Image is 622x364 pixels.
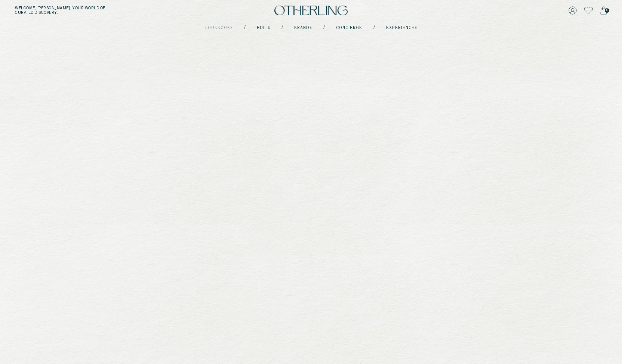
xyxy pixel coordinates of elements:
a: 0 [600,5,607,16]
a: experiences [386,26,417,30]
span: 0 [605,8,609,13]
h5: Welcome, [PERSON_NAME] . Your world of curated discovery. [15,6,193,15]
a: concierge [336,26,362,30]
a: lookbooks [205,26,233,30]
div: / [373,25,375,31]
img: logo [274,6,348,16]
div: / [244,25,246,31]
div: / [323,25,325,31]
a: Edits [257,26,270,30]
a: Brands [294,26,312,30]
div: / [281,25,283,31]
